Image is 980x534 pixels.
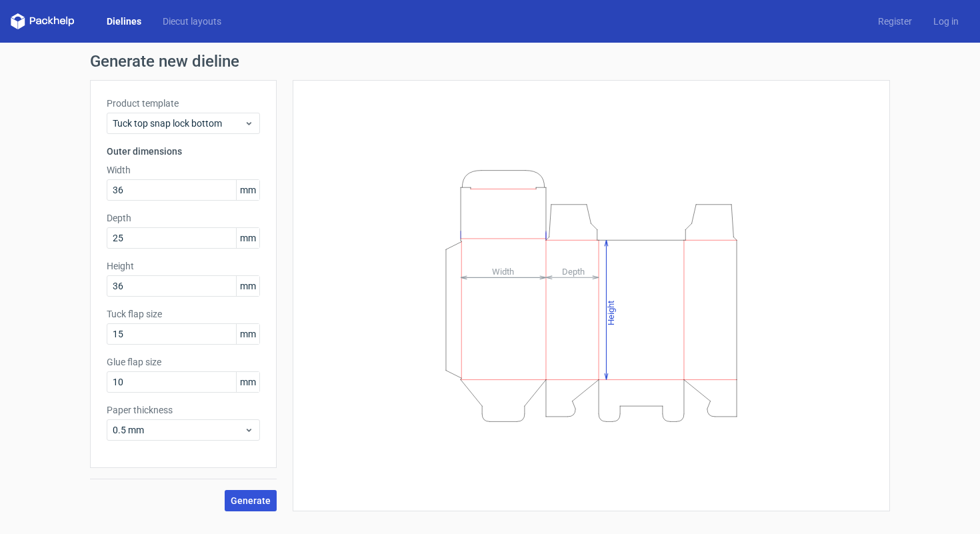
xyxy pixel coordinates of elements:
label: Depth [107,211,260,225]
span: Tuck top snap lock bottom [113,117,244,130]
label: Product template [107,97,260,110]
label: Glue flap size [107,355,260,369]
label: Tuck flap size [107,307,260,321]
span: mm [236,180,259,200]
label: Height [107,259,260,273]
a: Register [867,15,923,28]
h3: Outer dimensions [107,145,260,158]
h1: Generate new dieline [90,53,890,69]
a: Diecut layouts [152,15,232,28]
span: 0.5 mm [113,423,244,437]
span: mm [236,372,259,392]
label: Paper thickness [107,403,260,417]
span: mm [236,228,259,248]
button: Generate [225,490,277,511]
a: Log in [923,15,969,28]
a: Dielines [96,15,152,28]
span: Generate [231,496,271,505]
tspan: Height [606,300,616,325]
tspan: Depth [562,266,585,276]
label: Width [107,163,260,177]
span: mm [236,276,259,296]
span: mm [236,324,259,344]
tspan: Width [492,266,514,276]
